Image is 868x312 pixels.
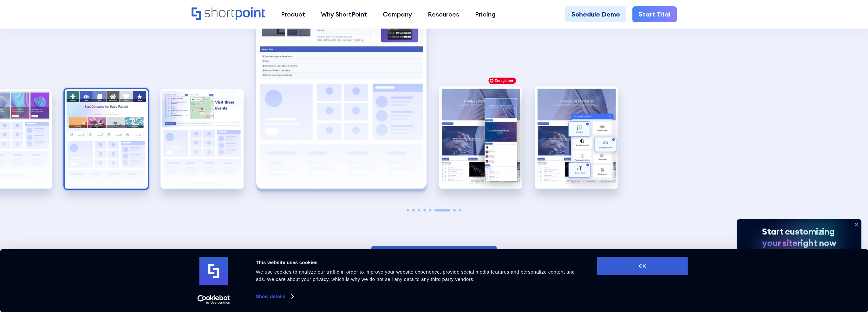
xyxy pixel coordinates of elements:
[186,295,241,304] a: Usercentrics Cookiebot - opens in a new window
[420,6,467,22] a: Resources
[439,86,522,189] img: Internal SharePoint site example for knowledge base
[65,89,148,189] img: HR SharePoint site example for documents
[423,209,426,211] span: Go to slide 4
[453,209,456,211] span: Go to slide 7
[488,77,516,84] span: Enregistrer
[434,209,450,211] span: Go to slide 6
[192,7,265,21] a: Home
[418,209,420,211] span: Go to slide 3
[281,10,305,19] div: Product
[256,269,575,282] span: We use cookies to analyze our traffic in order to improve your website experience, provide social...
[273,6,313,22] a: Product
[407,209,409,211] span: Go to slide 1
[597,257,688,275] button: OK
[428,10,459,19] div: Resources
[160,89,244,189] div: 5 / 8
[429,209,431,211] span: Go to slide 5
[412,209,415,211] span: Go to slide 2
[535,86,618,189] div: 8 / 8
[256,259,583,266] div: This website uses cookies
[375,6,420,22] a: Company
[467,6,504,22] a: Pricing
[321,10,367,19] div: Why ShortPoint
[160,89,244,189] img: Internal SharePoint site example for knowledge base
[199,257,228,285] img: logo
[313,6,375,22] a: Why ShortPoint
[256,292,293,301] a: Show details
[439,86,522,189] div: 7 / 8
[475,10,496,19] div: Pricing
[565,6,626,22] a: Schedule Demo
[632,6,677,22] a: Start Trial
[65,89,148,189] div: 4 / 8
[535,86,618,189] img: Internal SharePoint site example for knowledge base
[371,246,497,270] a: Explore Templates Library
[459,209,461,211] span: Go to slide 8
[383,10,412,19] div: Company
